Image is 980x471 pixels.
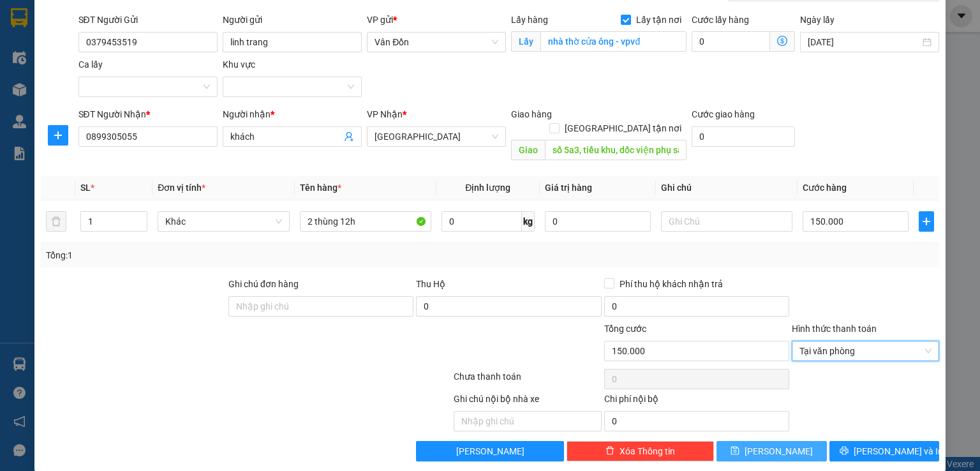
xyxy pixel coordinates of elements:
span: dollar-circle [777,36,787,46]
th: Ghi chú [656,176,798,200]
span: [GEOGRAPHIC_DATA] tận nơi [560,121,687,135]
span: Tại văn phòng [799,341,932,361]
span: Xóa Thông tin [620,444,675,458]
span: Cước hàng [803,183,847,193]
input: Ghi Chú [661,211,792,232]
span: [PERSON_NAME] và In [854,444,943,458]
label: Hình thức thanh toán [792,324,877,334]
div: Chưa thanh toán [452,370,602,392]
span: Vân Đồn [375,33,498,52]
span: Hà Nội [375,127,498,146]
input: Lấy tận nơi [540,31,687,52]
span: SL [80,183,91,193]
div: Người nhận [223,107,362,121]
span: Giá trị hàng [545,183,592,193]
span: Khác [165,212,281,231]
span: plus [48,130,68,140]
span: Tổng cước [604,324,646,334]
button: [PERSON_NAME] [416,441,563,461]
button: plus [48,125,68,146]
span: VP Nhận [367,109,403,119]
span: Thu Hộ [416,279,445,289]
input: Nhập ghi chú [454,411,601,431]
button: delete [46,211,66,232]
input: VD: Bàn, Ghế [300,211,431,232]
span: Phí thu hộ khách nhận trả [614,277,728,291]
span: kg [522,211,535,232]
button: save[PERSON_NAME] [716,441,827,461]
span: Tên hàng [300,183,341,193]
div: Ghi chú nội bộ nhà xe [454,392,601,411]
span: delete [605,446,614,456]
label: Ngày lấy [800,15,835,25]
span: Giao hàng [511,109,552,119]
span: save [731,446,739,456]
div: Tổng: 1 [46,248,379,262]
input: Ghi chú đơn hàng [228,296,413,317]
span: [PERSON_NAME] [456,444,524,458]
label: Cước giao hàng [692,109,755,119]
button: plus [919,211,934,232]
span: printer [840,446,849,456]
input: Ngày lấy [808,35,920,49]
span: Lấy tận nơi [631,13,687,27]
div: Chi phí nội bộ [604,392,789,411]
label: Ca lấy [78,59,103,70]
label: Ghi chú đơn hàng [228,279,299,289]
span: Giao [511,140,545,160]
span: [PERSON_NAME] [745,444,813,458]
span: plus [919,216,933,227]
div: SĐT Người Nhận [78,107,218,121]
div: VP gửi [367,13,506,27]
span: Lấy [511,31,540,52]
div: SĐT Người Gửi [78,13,218,27]
div: Khu vực [223,57,362,71]
input: Cước giao hàng [692,126,795,147]
label: Cước lấy hàng [692,15,749,25]
button: printer[PERSON_NAME] và In [829,441,940,461]
span: Đơn vị tính [158,183,205,193]
span: user-add [344,131,354,142]
input: 0 [545,211,651,232]
button: deleteXóa Thông tin [567,441,714,461]
div: Người gửi [223,13,362,27]
input: Dọc đường [545,140,687,160]
span: Lấy hàng [511,15,548,25]
input: Cước lấy hàng [692,31,770,52]
span: Định lượng [465,183,510,193]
